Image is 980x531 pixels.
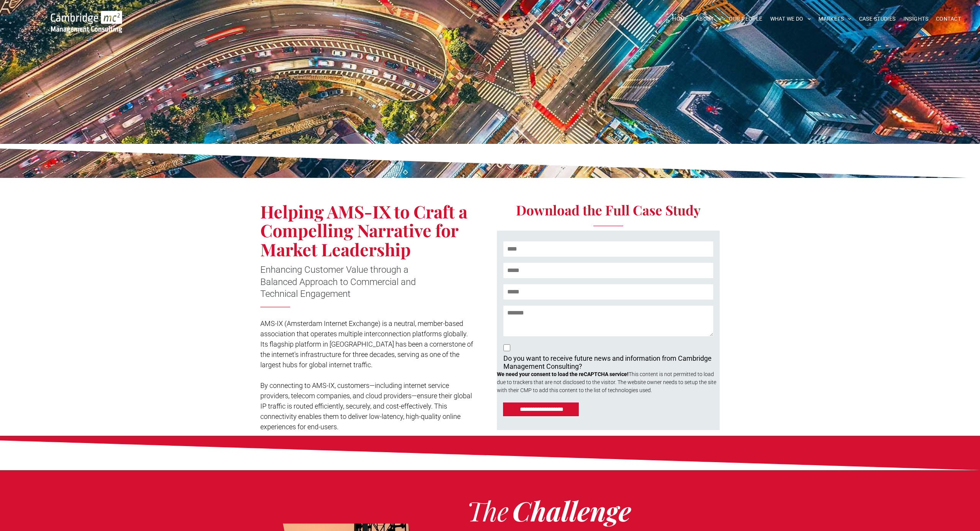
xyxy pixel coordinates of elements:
span: This content is not permitted to load due to trackers that are not disclosed to the visitor. The ... [497,371,716,393]
span: Helping AMS-IX to Craft a Compelling Narrative for Market Leadership [260,200,467,261]
a: CONTACT [932,13,965,25]
a: CASE STUDIES [855,13,900,25]
a: WHAT WE DO [766,13,815,25]
a: ABOUT [692,13,725,25]
a: INSIGHTS [900,13,932,25]
span: The [467,492,509,528]
img: Go to Homepage [51,11,122,33]
a: HOME [668,13,692,25]
a: OUR PEOPLE [725,13,766,25]
p: Do you want to receive future news and information from Cambridge Management Consulting? [503,354,712,370]
a: MARKETS [815,13,855,25]
input: Do you want to receive future news and information from Cambridge Management Consulting? CASE STU... [503,344,510,351]
strong: We need your consent to load the reCAPTCHA service! [497,371,629,377]
span: Download the Full Case Study [516,201,701,219]
span: Challenge [512,492,631,528]
span: By connecting to AMS-IX, customers—including internet service providers, telecom companies, and c... [260,381,472,431]
span: Enhancing Customer Value through a Balanced Approach to Commercial and Technical Engagement [260,264,416,299]
a: Your Business Transformed | Cambridge Management Consulting [51,12,122,20]
span: AMS-IX (Amsterdam Internet Exchange) is a neutral, member-based association that operates multipl... [260,319,473,369]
